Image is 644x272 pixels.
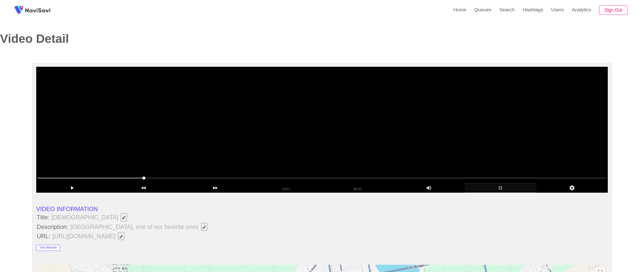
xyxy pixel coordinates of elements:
span: [DEMOGRAPHIC_DATA] [51,213,130,222]
button: Sign Out [599,5,627,15]
span: Title: [36,214,50,221]
span: 00:05 [353,187,362,191]
img: fireSpot [13,4,25,16]
button: Edit Field [121,213,127,221]
span: Edit Field [122,216,126,219]
span: [GEOGRAPHIC_DATA], one of our favorite ones [70,222,210,231]
span: 00:01 [282,187,291,191]
span: Edit Field [119,235,123,238]
div: add [536,183,608,192]
div: add [393,183,465,191]
div: add [465,183,536,192]
span: Edit Field [202,226,206,229]
button: Edit Field [201,223,207,231]
span: [URL][DOMAIN_NAME] [52,232,127,241]
div: add [36,183,108,192]
button: Edit Field [118,232,124,240]
li: VIDEO INFORMATION [36,206,608,212]
div: add [108,183,180,192]
span: Description: [36,223,69,230]
button: Visit Website [36,245,60,251]
a: Visit Website [36,243,60,250]
span: URL: [36,233,51,240]
img: fireSpot [25,8,50,13]
div: add [179,183,251,192]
